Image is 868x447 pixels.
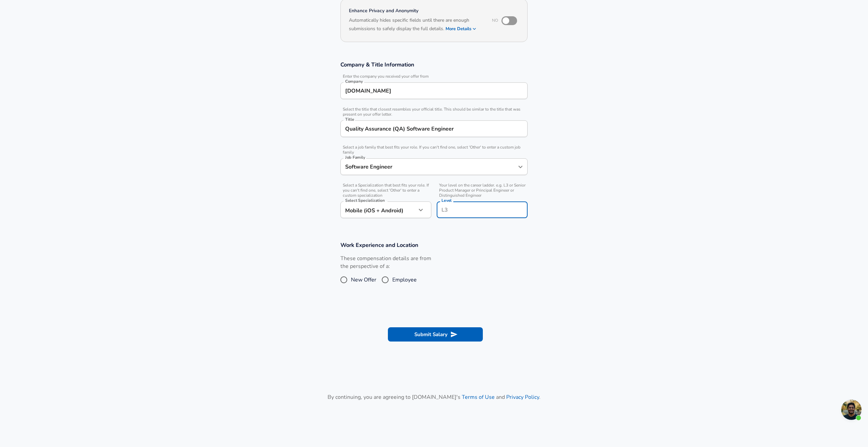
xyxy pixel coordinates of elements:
input: L3 [440,205,525,215]
label: Select Specialization [345,198,384,202]
button: Submit Salary [388,327,483,342]
span: New Offer [351,276,376,284]
h3: Company & Title Information [340,61,528,69]
label: Company [345,79,363,83]
input: Software Engineer [343,161,514,172]
button: Open [516,162,525,172]
input: Software Engineer [343,123,525,134]
span: Select the title that closest resembles your official title. This should be similar to the title ... [340,107,528,117]
label: Level [441,198,452,202]
h6: Automatically hides specific fields until there are enough submissions to safely display the full... [349,17,483,34]
button: More Details [446,24,477,34]
input: Google [343,85,525,96]
a: Terms of Use [462,393,495,401]
span: Select a Specialization that best fits your role. If you can't find one, select 'Other' to enter ... [340,183,431,198]
h4: Enhance Privacy and Anonymity [349,7,483,14]
div: Open chat [841,400,862,420]
span: No [492,18,498,23]
span: Employee [392,276,417,284]
h3: Work Experience and Location [340,241,528,249]
label: Title [345,117,354,121]
span: Select a job family that best fits your role. If you can't find one, select 'Other' to enter a cu... [340,145,528,155]
div: Mobile (iOS + Android) [340,201,416,218]
label: These compensation details are from the perspective of a: [340,255,431,270]
label: Job Family [345,155,365,159]
span: Enter the company you received your offer from [340,74,528,79]
a: Privacy Policy [506,393,539,401]
span: Your level on the career ladder. e.g. L3 or Senior Product Manager or Principal Engineer or Disti... [437,183,528,198]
